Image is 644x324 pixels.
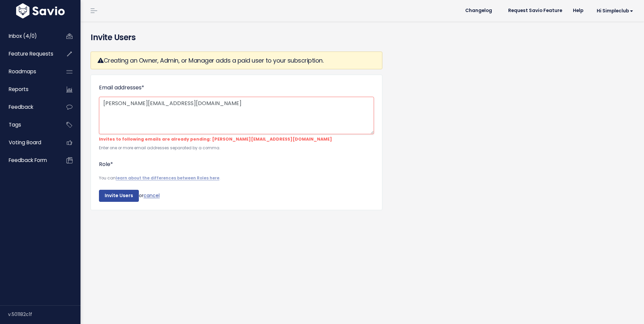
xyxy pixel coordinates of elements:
[9,103,33,110] span: Feedback
[116,175,219,181] a: learn about the differences between Roles here
[99,83,144,93] label: Email addresses
[98,56,375,65] h3: Creating an Owner, Admin, or Manager adds a paid user to your subscription.
[503,6,568,16] a: Request Savio Feature
[9,32,37,39] span: Inbox (4/0)
[2,46,56,62] a: Feature Requests
[465,8,492,13] span: Changelog
[597,8,633,13] span: Hi simpleclub
[99,83,374,202] form: or
[568,6,589,16] a: Help
[99,175,374,182] small: You can .
[9,157,47,164] span: Feedback form
[589,6,639,16] a: Hi simpleclub
[9,86,29,93] span: Reports
[2,82,56,97] a: Reports
[2,117,56,133] a: Tags
[2,135,56,150] a: Voting Board
[9,68,36,75] span: Roadmaps
[2,153,56,168] a: Feedback form
[2,28,56,44] a: Inbox (4/0)
[99,145,374,152] small: Enter one or more email addresses separated by a comma.
[99,136,332,142] strong: Invites to following emails are already pending: [PERSON_NAME][EMAIL_ADDRESS][DOMAIN_NAME]
[91,31,634,44] h4: Invite Users
[8,306,80,323] div: v.501182c1f
[2,99,56,115] a: Feedback
[9,50,53,57] span: Feature Requests
[9,139,41,146] span: Voting Board
[14,3,66,18] img: logo-white.9d6f32f41409.svg
[99,160,113,169] label: Role
[2,64,56,79] a: Roadmaps
[99,190,139,202] input: Invite Users
[99,97,374,134] textarea: [PERSON_NAME][EMAIL_ADDRESS][DOMAIN_NAME]
[9,121,21,128] span: Tags
[144,192,160,199] a: cancel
